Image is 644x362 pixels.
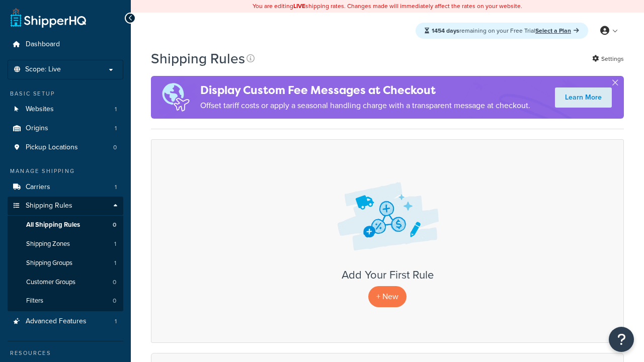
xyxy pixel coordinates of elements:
[8,35,123,54] a: Dashboard
[26,317,87,326] span: Advanced Features
[8,292,123,310] li: Filters
[200,99,530,113] p: Offset tariff costs or apply a seasonal handling charge with a transparent message at checkout.
[113,278,116,287] span: 0
[8,254,123,273] li: Shipping Groups
[8,100,123,119] a: Websites 1
[8,273,123,292] a: Customer Groups 0
[115,183,117,192] span: 1
[8,119,123,138] a: Origins 1
[8,100,123,119] li: Websites
[26,105,54,114] span: Websites
[293,2,305,11] b: LIVE
[113,297,116,305] span: 0
[26,202,72,210] span: Shipping Rules
[8,312,123,331] a: Advanced Features 1
[609,327,634,352] button: Open Resource Center
[26,183,50,192] span: Carriers
[8,273,123,292] li: Customer Groups
[368,286,407,307] p: + New
[25,65,61,74] span: Scope: Live
[26,124,48,133] span: Origins
[151,76,200,119] img: duties-banner-06bc72dcb5fe05cb3f9472aba00be2ae8eb53ab6f0d8bb03d382ba314ac3c341.png
[8,178,123,197] a: Carriers 1
[26,143,78,152] span: Pickup Locations
[114,259,116,267] span: 1
[26,240,70,248] span: Shipping Zones
[8,254,123,273] a: Shipping Groups 1
[8,235,123,253] a: Shipping Zones 1
[8,197,123,311] li: Shipping Rules
[8,119,123,138] li: Origins
[8,292,123,310] a: Filters 0
[8,197,123,215] a: Shipping Rules
[555,87,612,108] a: Learn More
[26,278,75,287] span: Customer Groups
[8,216,123,234] li: All Shipping Rules
[26,297,43,305] span: Filters
[162,269,613,281] h3: Add Your First Rule
[8,235,123,253] li: Shipping Zones
[11,8,86,28] a: ShipperHQ Home
[535,26,579,35] a: Select a Plan
[8,89,123,98] div: Basic Setup
[113,143,117,152] span: 0
[151,49,245,68] h1: Shipping Rules
[8,312,123,331] li: Advanced Features
[113,221,116,229] span: 0
[8,138,123,157] li: Pickup Locations
[26,259,72,267] span: Shipping Groups
[8,216,123,234] a: All Shipping Rules 0
[26,40,60,49] span: Dashboard
[592,52,624,66] a: Settings
[26,221,80,229] span: All Shipping Rules
[114,240,116,248] span: 1
[8,167,123,175] div: Manage Shipping
[8,138,123,157] a: Pickup Locations 0
[8,178,123,197] li: Carriers
[432,26,459,35] strong: 1454 days
[8,349,123,357] div: Resources
[115,317,117,326] span: 1
[200,82,530,99] h4: Display Custom Fee Messages at Checkout
[115,124,117,133] span: 1
[416,23,588,39] div: remaining on your Free Trial
[115,105,117,114] span: 1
